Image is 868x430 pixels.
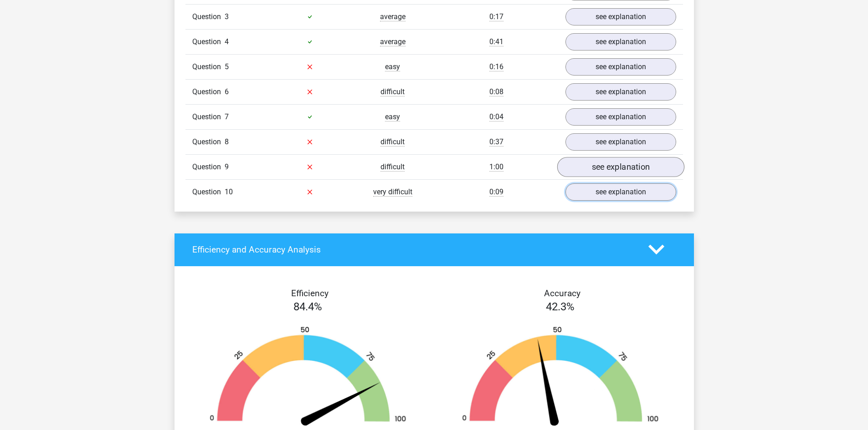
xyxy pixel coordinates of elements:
[565,133,676,151] a: see explanation
[225,112,229,121] span: 7
[380,87,405,96] span: difficult
[489,87,503,96] span: 0:08
[225,12,229,21] span: 3
[385,62,400,71] span: easy
[489,37,503,46] span: 0:41
[192,137,225,147] span: Question
[293,300,322,313] span: 84.4%
[225,87,229,96] span: 6
[192,288,427,298] h4: Efficiency
[380,37,406,46] span: average
[489,62,503,71] span: 0:16
[380,12,406,21] span: average
[373,187,412,197] span: very difficult
[192,111,225,122] span: Question
[385,112,400,121] span: easy
[565,83,676,101] a: see explanation
[380,137,405,147] span: difficult
[445,288,680,298] h4: Accuracy
[192,162,225,172] span: Question
[195,326,421,430] img: 84.bc7de206d6a3.png
[380,162,405,172] span: difficult
[192,11,225,22] span: Question
[192,187,225,197] span: Question
[225,137,229,146] span: 8
[448,326,673,430] img: 42.b7149a039e20.png
[192,36,225,47] span: Question
[565,108,676,126] a: see explanation
[565,183,676,201] a: see explanation
[192,61,225,72] span: Question
[489,112,503,121] span: 0:04
[565,33,676,51] a: see explanation
[489,187,503,197] span: 0:09
[546,300,575,313] span: 42.3%
[225,37,229,46] span: 4
[192,86,225,97] span: Question
[565,8,676,25] a: see explanation
[557,157,684,177] a: see explanation
[225,162,229,171] span: 9
[225,187,233,196] span: 10
[225,62,229,71] span: 5
[565,58,676,76] a: see explanation
[192,244,635,255] h4: Efficiency and Accuracy Analysis
[489,12,503,21] span: 0:17
[489,137,503,147] span: 0:37
[489,162,503,172] span: 1:00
